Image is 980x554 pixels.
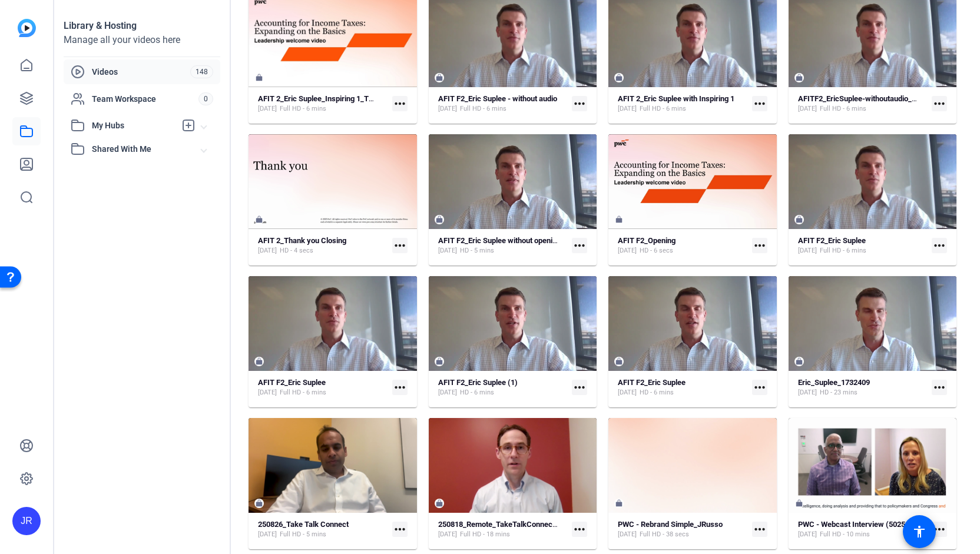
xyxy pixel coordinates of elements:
strong: PWC - Rebrand Simple_JRusso [618,520,723,529]
span: Full HD - 38 secs [640,530,689,539]
a: AFIT F2_Eric Suplee without opening closing[DATE]HD - 5 mins [438,236,568,256]
strong: AFIT 2_Eric Suplee with Inspiring 1 [618,94,734,103]
a: PWC - Webcast Interview (50256)[DATE]Full HD - 10 mins [798,520,928,539]
span: [DATE] [618,246,637,256]
span: [DATE] [438,246,457,256]
strong: AFIT 2_Thank you Closing [258,236,346,245]
a: 250818_Remote_TakeTalkConnect_FinancialCrimes&AI_v2[DATE]Full HD - 18 mins [438,520,568,539]
a: AFITF2_EricSuplee-withoutaudio_51705 (1)[DATE]Full HD - 6 mins [798,94,928,114]
span: Full HD - 10 mins [820,530,870,539]
a: AFIT 2_Eric Suplee with Inspiring 1[DATE]Full HD - 6 mins [618,94,747,114]
mat-icon: more_horiz [932,522,947,537]
strong: AFIT 2_Eric Suplee_Inspiring 1_TY slide [258,94,391,103]
span: [DATE] [618,530,637,539]
mat-icon: more_horiz [932,96,947,111]
strong: AFITF2_EricSuplee-withoutaudio_51705 (1) [798,94,944,103]
span: Full HD - 5 mins [280,530,326,539]
strong: AFIT F2_Eric Suplee [618,378,686,387]
a: AFIT 2_Eric Suplee_Inspiring 1_TY slide[DATE]Full HD - 6 mins [258,94,388,114]
mat-icon: more_horiz [932,238,947,253]
mat-icon: more_horiz [752,238,767,253]
span: HD - 5 mins [460,246,494,256]
span: Full HD - 6 mins [640,104,686,114]
mat-icon: more_horiz [932,380,947,395]
strong: AFIT F2_Eric Suplee [258,378,326,387]
span: Shared With Me [92,143,201,155]
a: PWC - Rebrand Simple_JRusso[DATE]Full HD - 38 secs [618,520,747,539]
strong: AFIT F2_Eric Suplee without opening closing [438,236,587,245]
mat-icon: more_horiz [392,380,408,395]
span: [DATE] [438,388,457,397]
span: Full HD - 6 mins [820,246,866,256]
span: HD - 23 mins [820,388,857,397]
span: HD - 4 secs [280,246,313,256]
span: [DATE] [258,246,277,256]
a: AFIT F2_Eric Suplee - without audio[DATE]Full HD - 6 mins [438,94,568,114]
mat-icon: more_horiz [752,522,767,537]
span: HD - 6 secs [640,246,673,256]
a: AFIT F2_Eric Suplee[DATE]Full HD - 6 mins [258,378,388,397]
a: AFIT 2_Thank you Closing[DATE]HD - 4 secs [258,236,388,256]
span: My Hubs [92,120,176,132]
mat-icon: more_horiz [392,238,408,253]
mat-icon: accessibility [912,525,926,539]
strong: AFIT F2_Eric Suplee - without audio [438,94,557,103]
mat-icon: more_horiz [572,380,587,395]
mat-icon: more_horiz [392,96,408,111]
span: 0 [198,92,213,105]
mat-icon: more_horiz [392,522,408,537]
mat-icon: more_horiz [572,96,587,111]
span: HD - 6 mins [640,388,674,397]
span: [DATE] [258,530,277,539]
span: [DATE] [618,104,637,114]
mat-icon: more_horiz [572,238,587,253]
mat-expansion-panel-header: Shared With Me [64,137,220,161]
span: [DATE] [798,104,817,114]
span: [DATE] [258,388,277,397]
mat-icon: more_horiz [752,380,767,395]
mat-icon: more_horiz [752,96,767,111]
mat-icon: more_horiz [572,522,587,537]
span: [DATE] [798,246,817,256]
span: [DATE] [438,530,457,539]
span: 148 [190,65,213,78]
span: Full HD - 6 mins [820,104,866,114]
span: Team Workspace [92,93,198,105]
mat-expansion-panel-header: My Hubs [64,114,220,137]
span: [DATE] [618,388,637,397]
a: Eric_Suplee_1732409[DATE]HD - 23 mins [798,378,928,397]
span: Full HD - 6 mins [280,104,326,114]
div: Library & Hosting [64,19,220,33]
strong: Eric_Suplee_1732409 [798,378,870,387]
a: 250826_Take Talk Connect[DATE]Full HD - 5 mins [258,520,388,539]
a: AFIT F2_Eric Suplee[DATE]Full HD - 6 mins [798,236,928,256]
img: blue-gradient.svg [18,19,36,37]
span: [DATE] [798,530,817,539]
span: [DATE] [438,104,457,114]
span: HD - 6 mins [460,388,494,397]
strong: PWC - Webcast Interview (50256) [798,520,912,529]
span: Videos [92,66,190,78]
a: AFIT F2_Opening[DATE]HD - 6 secs [618,236,747,256]
div: JR [12,507,41,535]
strong: AFIT F2_Eric Suplee [798,236,866,245]
span: Full HD - 6 mins [280,388,326,397]
strong: 250818_Remote_TakeTalkConnect_FinancialCrimes&AI_v2 [438,520,638,529]
strong: 250826_Take Talk Connect [258,520,349,529]
span: Full HD - 6 mins [460,104,506,114]
strong: AFIT F2_Opening [618,236,676,245]
span: [DATE] [258,104,277,114]
a: AFIT F2_Eric Suplee (1)[DATE]HD - 6 mins [438,378,568,397]
a: AFIT F2_Eric Suplee[DATE]HD - 6 mins [618,378,747,397]
span: [DATE] [798,388,817,397]
div: Manage all your videos here [64,33,220,47]
strong: AFIT F2_Eric Suplee (1) [438,378,518,387]
span: Full HD - 18 mins [460,530,510,539]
